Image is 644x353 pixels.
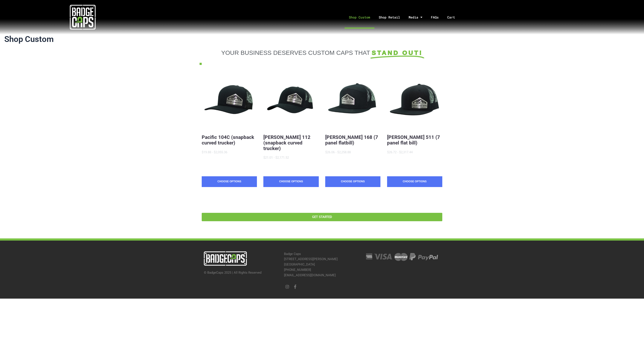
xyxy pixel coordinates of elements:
a: [EMAIL_ADDRESS][DOMAIN_NAME] [284,273,336,277]
span: $26.06 - $2,258.88 [325,150,351,154]
a: Cart [443,6,465,29]
h1: Shop Custom [4,34,640,44]
a: YOUR BUSINESS DESERVES CUSTOM CAPS THAT STAND OUT! [202,49,442,56]
a: Choose Options [202,176,257,187]
button: BadgeCaps - Richardson 168 [325,74,380,129]
img: Credit Cards Accepted [363,251,439,262]
button: BadgeCaps - Pacific 104C [202,74,257,129]
span: $19.88 - $2,055.36 [202,150,227,154]
a: [PERSON_NAME] 168 (7 panel flatbill) [325,134,378,146]
img: badgecaps white logo with green acccent [70,4,96,30]
a: Shop Custom [345,6,374,29]
span: GET STARTED [312,215,332,219]
nav: Menu [165,6,644,29]
a: Media [404,6,427,29]
span: YOUR BUSINESS DESERVES CUSTOM CAPS THAT [221,49,370,56]
a: Badge Caps[STREET_ADDRESS][PERSON_NAME][GEOGRAPHIC_DATA] [284,252,338,267]
span: $26.72 - $2,317.44 [387,150,413,154]
button: BadgeCaps - Richardson 511 [387,74,442,129]
span: $21.01 - $2,171.52 [263,156,289,160]
a: Shop Retail [374,6,404,29]
a: [PHONE_NUMBER] [284,268,311,272]
a: FAQs [427,6,443,29]
a: Choose Options [325,176,380,187]
a: Choose Options [387,176,442,187]
button: BadgeCaps - Richardson 112 [263,74,319,129]
p: © BadgeCaps 2025 | All Rights Reserved [204,270,280,275]
a: [PERSON_NAME] 511 (7 panel flat bill) [387,134,440,146]
img: badgecaps horizontal logo with green accent [204,251,247,266]
a: Pacific 104C (snapback curved trucker) [202,134,254,146]
a: [PERSON_NAME] 112 (snapback curved trucker) [263,134,310,151]
a: GET STARTED [202,213,442,221]
a: Choose Options [263,176,319,187]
